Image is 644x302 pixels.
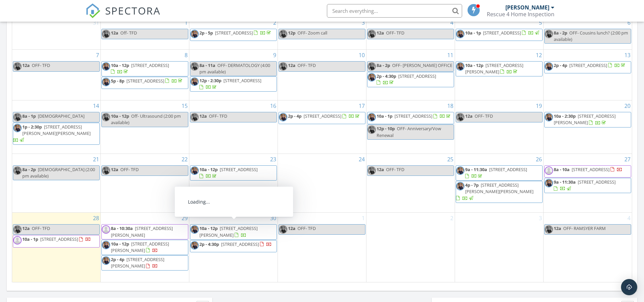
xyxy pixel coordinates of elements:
span: 10a - 1p [377,113,392,119]
span: 2p - 4:30p [199,241,219,247]
img: img_1552.jpeg [279,113,287,121]
a: Go to September 11, 2025 [446,50,455,61]
a: 9a - 11:30a [STREET_ADDRESS] [465,166,527,179]
span: 8a - 2p [377,62,390,68]
span: 10a - 12p [111,62,129,68]
a: 2p - 5p [STREET_ADDRESS] [190,29,277,41]
img: img_1552.jpeg [190,77,199,86]
a: Go to September 19, 2025 [534,100,543,111]
span: OFF- TFD [32,225,50,231]
span: 10a - 12p [465,62,483,68]
img: default-user-f0147aede5fd5fa78ca7ade42f37bd4542148d508eef1c3d3ea960f66861d68b.jpg [545,166,553,175]
img: img_1552.jpeg [102,241,110,249]
a: 10a - 2:30p [STREET_ADDRESS][PERSON_NAME] [554,113,616,125]
a: Go to September 7, 2025 [95,50,100,61]
span: 8a - 2p [22,166,36,172]
a: 10a - 1p [STREET_ADDRESS] [456,29,543,41]
img: img_1552.jpeg [102,78,110,86]
a: Go to September 5, 2025 [538,17,543,28]
span: [STREET_ADDRESS][PERSON_NAME] [111,241,169,253]
td: Go to September 14, 2025 [12,100,101,154]
td: Go to September 10, 2025 [278,49,366,100]
a: Go to September 10, 2025 [357,50,366,61]
a: 4p - 7p [STREET_ADDRESS][PERSON_NAME][PERSON_NAME] [456,182,533,201]
img: img_1552.jpeg [367,113,376,121]
img: img_1552.jpeg [367,166,376,175]
span: 4p - 7p [465,182,479,188]
span: [STREET_ADDRESS][PERSON_NAME] [554,113,616,125]
a: 10a - 1p [STREET_ADDRESS] [22,236,91,242]
span: OFF- [PERSON_NAME] OFFICE [392,62,452,68]
td: Go to September 11, 2025 [366,49,455,100]
td: Go to September 22, 2025 [101,154,189,213]
span: 10a - 1p [465,30,481,36]
span: [STREET_ADDRESS][PERSON_NAME][PERSON_NAME] [465,182,533,194]
img: img_1552.jpeg [545,225,553,234]
span: 12a [288,62,295,68]
span: OFF- TFD [386,30,404,36]
a: 8a - 10a [STREET_ADDRESS] [554,166,622,172]
img: img_1552.jpeg [456,166,464,175]
img: img_1552.jpeg [545,30,553,38]
td: Go to September 18, 2025 [366,100,455,154]
a: Go to September 29, 2025 [180,213,189,224]
span: 10a - 12p [111,113,129,119]
a: 8a - 10:30a [STREET_ADDRESS][PERSON_NAME] [101,224,188,239]
img: img_1552.jpeg [190,113,199,121]
a: Go to September 3, 2025 [360,17,366,28]
div: Rescue 4 Home Inspection [487,11,554,18]
span: 12a [465,113,473,119]
span: 8a - 2p [554,30,567,36]
a: Go to September 18, 2025 [446,100,455,111]
a: 2p - 4:30p [STREET_ADDRESS] [377,73,436,86]
a: 2p - 4p [STREET_ADDRESS][PERSON_NAME] [111,256,164,269]
a: 2p - 4p [STREET_ADDRESS] [554,62,626,68]
a: 8a - 10:30a [STREET_ADDRESS][PERSON_NAME] [111,225,173,238]
img: img_1552.jpeg [367,125,376,134]
img: The Best Home Inspection Software - Spectora [86,3,100,18]
span: [STREET_ADDRESS] [572,166,610,172]
td: Go to September 25, 2025 [366,154,455,213]
a: Go to September 1, 2025 [183,17,189,28]
td: Go to September 27, 2025 [543,154,632,213]
td: Go to September 24, 2025 [278,154,366,213]
a: Go to September 9, 2025 [272,50,278,61]
span: 8a - 11a [199,62,215,68]
span: Off- TFD [120,30,137,36]
span: 2p - 5p [199,30,213,36]
img: default-user-f0147aede5fd5fa78ca7ade42f37bd4542148d508eef1c3d3ea960f66861d68b.jpg [102,225,110,234]
span: 8a - 10a [554,166,570,172]
span: SPECTORA [105,3,161,18]
a: 10a - 12p [STREET_ADDRESS] [199,166,258,179]
a: Go to September 20, 2025 [623,100,632,111]
span: [STREET_ADDRESS] [395,113,432,119]
a: 10a - 12p [STREET_ADDRESS][PERSON_NAME] [456,61,543,76]
span: 10a - 12p [199,225,218,231]
img: img_1552.jpeg [456,62,464,71]
a: 2p - 4p [STREET_ADDRESS] [288,113,361,119]
a: 10a - 12p [STREET_ADDRESS][PERSON_NAME] [101,240,188,255]
span: 9a - 11:30a [554,179,576,185]
td: Go to October 4, 2025 [543,213,632,282]
img: img_1552.jpeg [456,182,464,190]
td: Go to September 7, 2025 [12,49,101,100]
a: Go to September 26, 2025 [534,154,543,165]
span: [STREET_ADDRESS] [220,166,258,172]
td: Go to September 28, 2025 [12,213,101,282]
a: Go to September 28, 2025 [92,213,100,224]
td: Go to September 6, 2025 [543,17,632,49]
span: 12a [199,113,207,119]
td: Go to October 2, 2025 [366,213,455,282]
a: 5p - 8p [STREET_ADDRESS] [111,78,184,84]
div: [PERSON_NAME] [505,4,549,11]
a: Go to September 30, 2025 [269,213,278,224]
a: 2p - 5p [STREET_ADDRESS] [199,30,272,36]
img: img_1552.jpeg [279,30,287,38]
a: Go to September 16, 2025 [269,100,278,111]
td: Go to September 17, 2025 [278,100,366,154]
img: img_1552.jpeg [13,62,22,71]
span: [STREET_ADDRESS] [483,30,521,36]
a: Go to September 27, 2025 [623,154,632,165]
a: SPECTORA [86,9,161,23]
img: img_1552.jpeg [13,225,22,234]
